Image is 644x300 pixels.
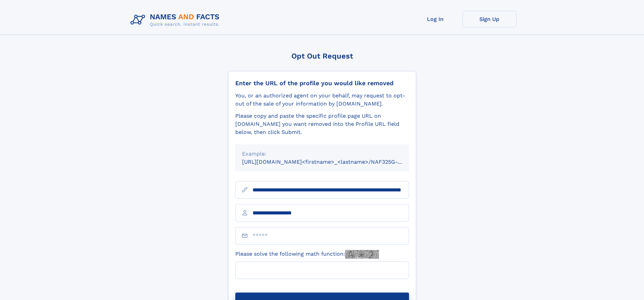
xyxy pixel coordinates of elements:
[235,250,379,259] label: Please solve the following math function:
[128,11,225,29] img: Logo Names and Facts
[242,150,402,158] div: Example:
[242,159,422,165] small: [URL][DOMAIN_NAME]<firstname>_<lastname>/NAF325G-xxxxxxxx
[235,112,409,136] div: Please copy and paste the specific profile page URL on [DOMAIN_NAME] you want removed into the Pr...
[462,11,517,27] a: Sign Up
[235,92,409,108] div: You, or an authorized agent on your behalf, may request to opt-out of the sale of your informatio...
[408,11,462,27] a: Log In
[228,52,416,60] div: Opt Out Request
[235,79,409,87] div: Enter the URL of the profile you would like removed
